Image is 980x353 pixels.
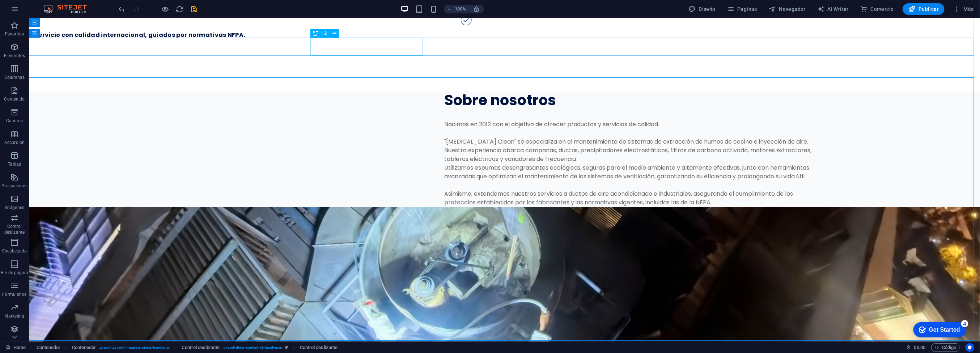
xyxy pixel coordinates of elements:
[4,313,24,319] p: Marketing
[931,343,960,352] button: Código
[182,343,220,352] span: Haz clic para seleccionar y doble clic para editar
[2,248,27,254] p: Encabezado
[953,5,974,13] span: Más
[950,3,977,15] button: Más
[857,3,897,15] button: Comercio
[285,345,288,349] i: Este elemento es un preajuste personalizable
[4,96,25,102] p: Contenido
[176,5,184,13] i: Volver a cargar página
[118,5,126,13] button: undo
[5,205,24,210] p: Imágenes
[766,3,809,15] button: Navegador
[686,3,718,15] button: Diseño
[161,5,170,13] button: Haz clic para salir del modo de previsualización y seguir editando
[686,3,718,15] div: Diseño (Ctrl+Alt+Y)
[222,343,282,352] span: . preset-slider-content-v3-handyman
[4,75,25,80] p: Columnas
[814,3,852,15] button: AI Writer
[455,5,466,13] h6: 100%
[817,5,849,13] span: AI Writer
[5,31,24,37] p: Favoritos
[6,118,23,124] p: Cuadros
[99,343,171,352] span: . preset-text-with-image-projects-handyman
[175,5,184,13] button: reload
[118,5,126,13] i: Deshacer: Cambiar imagen (Ctrl+Z)
[914,343,925,352] span: 00 00
[444,5,470,13] button: 100%
[908,5,939,13] span: Publicar
[6,343,26,352] a: Haz clic para cancelar la selección y doble clic para abrir páginas
[4,53,25,59] p: Elementos
[4,140,25,145] p: Accordion
[300,343,338,352] span: Haz clic para seleccionar y doble clic para editar
[769,5,806,13] span: Navegador
[190,5,199,13] button: save
[727,5,757,13] span: Páginas
[903,3,945,15] button: Publicar
[688,5,716,13] span: Diseño
[1,183,27,189] p: Prestaciones
[919,345,920,350] span: :
[37,343,61,352] span: Haz clic para seleccionar y doble clic para editar
[1,270,28,276] p: Pie de página
[42,5,96,13] img: Editor Logo
[190,5,199,13] i: Guardar (Ctrl+S)
[724,3,760,15] button: Páginas
[37,343,338,352] nav: breadcrumb
[474,6,480,12] i: Al redimensionar, ajustar el nivel de zoom automáticamente para ajustarse al dispositivo elegido.
[966,343,974,352] button: Usercentrics
[860,5,894,13] span: Comercio
[72,343,96,352] span: Haz clic para seleccionar y doble clic para editar
[6,4,59,19] div: Get Started 4 items remaining, 20% complete
[934,343,956,352] span: Código
[2,292,26,297] p: Formularios
[8,161,21,167] p: Tablas
[321,31,327,35] span: H2
[54,1,61,9] div: 4
[21,8,52,14] div: Get Started
[907,343,926,352] h6: Tiempo de la sesión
